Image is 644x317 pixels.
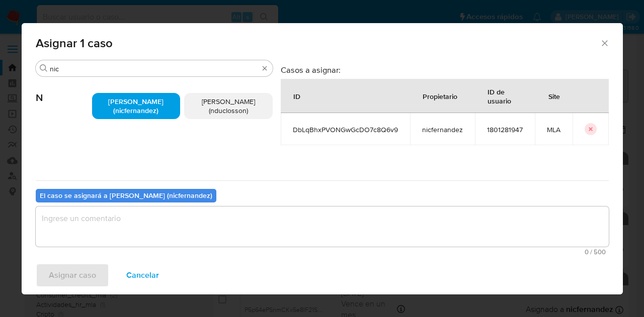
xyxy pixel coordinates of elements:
[22,23,623,294] div: assign-modal
[40,64,48,72] button: Buscar
[475,79,534,113] div: ID de usuario
[184,93,273,119] div: [PERSON_NAME] (nduclosson)
[547,125,560,134] span: MLA
[411,84,469,108] div: Propietario
[92,93,181,119] div: [PERSON_NAME] (nicfernandez)
[261,64,269,72] button: Borrar
[126,264,159,286] span: Cancelar
[281,65,609,75] h3: Casos a asignar:
[281,84,312,108] div: ID
[50,64,259,73] input: Buscar analista
[202,96,255,116] span: [PERSON_NAME] (nduclosson)
[108,96,164,116] span: [PERSON_NAME] (nicfernandez)
[40,190,212,200] b: El caso se asignará a [PERSON_NAME] (nicfernandez)
[536,84,572,108] div: Site
[422,125,463,134] span: nicfernandez
[36,37,600,49] span: Asignar 1 caso
[585,123,597,135] button: icon-button
[113,263,172,287] button: Cancelar
[600,38,609,47] button: Cerrar ventana
[487,125,523,134] span: 1801281947
[36,77,92,104] span: N
[39,249,606,255] span: Máximo 500 caracteres
[293,125,398,134] span: DbLqBhxPVONGwGcDO7c8Q6v9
